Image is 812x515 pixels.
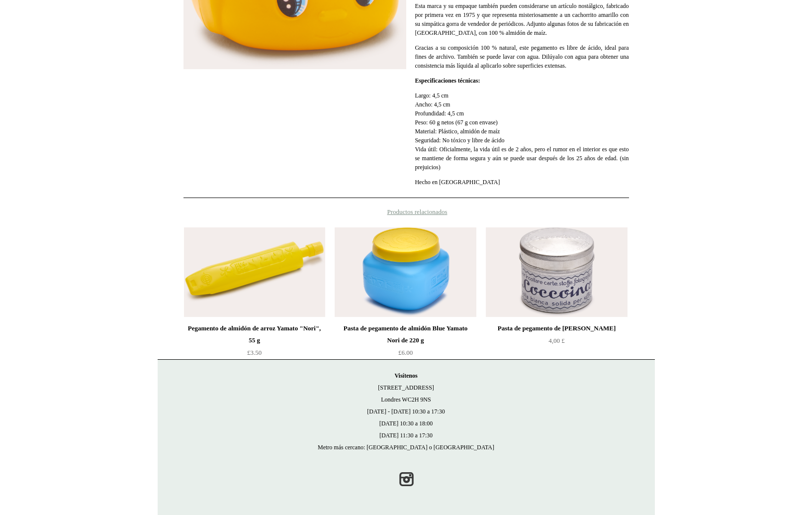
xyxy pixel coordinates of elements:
[415,101,450,108] font: Ancho: 4,5 cm
[335,227,476,317] img: Pasta de pegamento de almidón Blue Yamato Nori de 220 g
[486,227,627,317] a: Pasta de pegamento de almendras Coccoina Pasta de pegamento de almendras Coccoina
[415,128,500,135] font: Material: Plástico, almidón de maíz
[378,384,434,391] font: [STREET_ADDRESS]
[394,372,417,379] font: Visítenos
[395,468,417,490] a: Instagram
[498,324,616,332] font: Pasta de pegamento de [PERSON_NAME]
[247,349,262,356] font: £3.50
[184,227,325,317] a: Pegamento de almidón de arroz Yamato "Nori", 55 g Pegamento de almidón de arroz Yamato "Nori", 55 g
[184,322,325,363] a: Pegamento de almidón de arroz Yamato "Nori", 55 g £3.50
[415,119,497,126] font: Peso: 60 g netos (67 g con envase)
[415,146,629,171] font: Vida útil: Oficialmente, la vida útil es de 2 años, pero el rumor en el interior es que esto se m...
[387,208,448,215] font: Productos relacionados
[415,92,448,99] font: Largo: 4,5 cm
[398,349,413,356] font: £6.00
[415,44,629,69] font: Gracias a su composición 100 % natural, este pegamento es libre de ácido, ideal para fines de arc...
[415,179,500,186] font: Hecho en [GEOGRAPHIC_DATA]
[381,396,431,403] font: Londres WC2H 9NS
[335,227,476,317] a: Pasta de pegamento de almidón Blue Yamato Nori de 220 g Pasta de pegamento de almidón Blue Yamato...
[184,227,325,317] img: Pegamento de almidón de arroz Yamato "Nori", 55 g
[415,2,629,36] font: Esta marca y su empaque también pueden considerarse un artículo nostálgico, fabricado por primera...
[415,110,463,117] font: Profundidad: 4,5 cm
[415,137,504,144] font: Seguridad: No tóxico y libre de ácido
[486,322,627,363] a: Pasta de pegamento de [PERSON_NAME] 4,00 £
[335,322,476,363] a: Pasta de pegamento de almidón Blue Yamato Nori de 220 g £6.00
[415,77,480,84] font: Especificaciones técnicas:
[318,444,494,451] font: Metro más cercano: [GEOGRAPHIC_DATA] o [GEOGRAPHIC_DATA]
[379,432,433,439] font: [DATE] 11:30 a 17:30
[548,337,565,344] font: 4,00 £
[379,420,433,427] font: [DATE] 10:30 a 18:00
[344,324,467,344] font: Pasta de pegamento de almidón Blue Yamato Nori de 220 g
[486,227,627,317] img: Pasta de pegamento de almendras Coccoina
[188,324,321,344] font: Pegamento de almidón de arroz Yamato "Nori", 55 g
[367,408,445,415] font: [DATE] - [DATE] 10:30 a 17:30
